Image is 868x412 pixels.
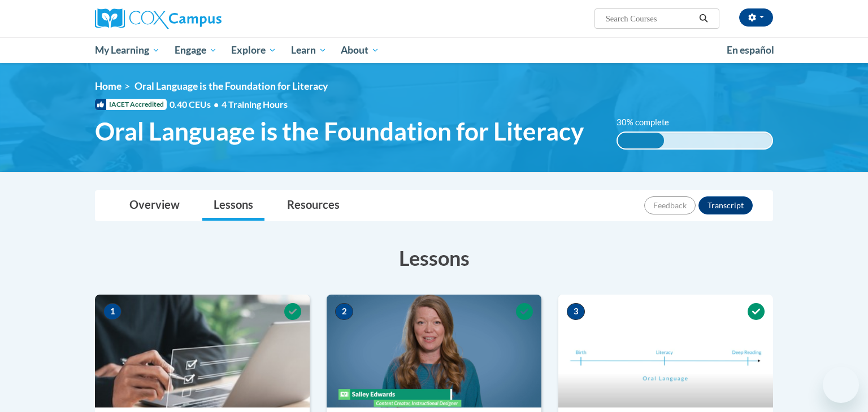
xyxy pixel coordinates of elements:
button: Search [695,12,712,25]
div: Main menu [78,37,790,63]
span: 0.40 CEUs [170,98,222,111]
span: 2 [335,303,353,320]
span: 3 [567,303,585,320]
span: Learn [291,43,327,57]
a: En español [719,38,782,62]
img: Cox Campus [95,8,222,29]
span: Engage [175,43,217,57]
span: Explore [231,43,276,57]
a: Explore [224,37,284,63]
span: En español [727,44,774,56]
button: Transcript [698,196,753,214]
h3: Lessons [95,244,773,272]
span: • [214,99,219,109]
a: Engage [167,37,224,63]
img: Course Image [95,295,310,407]
button: Feedback [644,196,696,214]
span: My Learning [95,43,160,57]
a: Lessons [202,191,264,221]
div: 30% complete [618,133,664,148]
iframe: Button to launch messaging window [823,367,859,403]
span: Oral Language is the Foundation for Literacy [134,80,328,92]
a: Overview [118,191,191,221]
span: About [341,43,379,57]
a: Learn [284,37,334,63]
span: IACET Accredited [95,99,167,110]
span: 1 [103,303,121,320]
img: Course Image [558,295,773,407]
a: My Learning [88,37,167,63]
span: Oral Language is the Foundation for Literacy [95,116,584,146]
a: Resources [276,191,351,221]
label: 30% complete [617,116,682,129]
span: 4 Training Hours [222,99,288,109]
button: Account Settings [739,8,773,27]
input: Search Courses [605,12,695,25]
a: Home [95,80,121,92]
a: About [334,37,387,63]
a: Cox Campus [95,8,310,29]
img: Course Image [327,295,541,407]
